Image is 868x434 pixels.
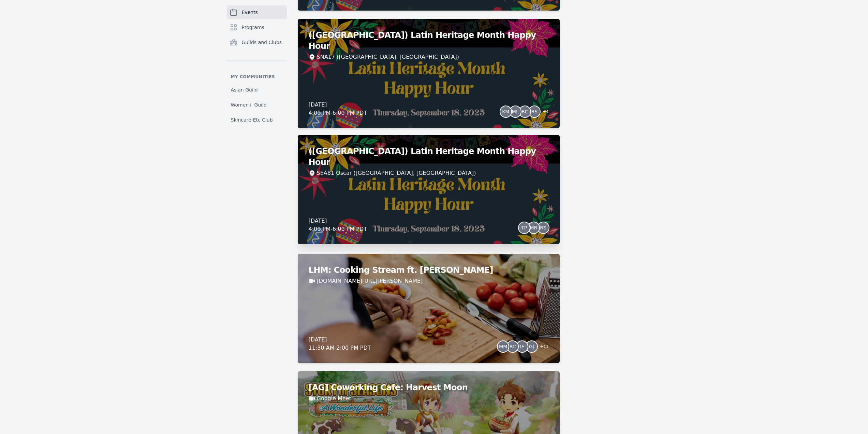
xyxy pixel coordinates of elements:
[499,344,507,349] span: MM
[242,39,282,46] span: Guilds and Clubs
[298,254,560,363] a: LHM: Cooking Stream ft. [PERSON_NAME][DOMAIN_NAME][URL][PERSON_NAME][DATE]11:30 AM-2:00 PM PDTMMR...
[227,74,287,80] p: My communities
[520,344,525,349] span: IE
[521,225,527,230] span: TP
[227,114,287,126] a: Skincare-Etc Club
[227,20,287,34] a: Programs
[242,9,258,16] span: Events
[227,5,287,19] a: Events
[536,342,548,352] span: + 11
[227,36,287,49] a: Guilds and Clubs
[530,225,538,230] span: MR
[502,109,509,114] span: KM
[231,116,273,123] span: Skincare-Etc Club
[317,169,476,177] div: SEA81 Oscar ([GEOGRAPHIC_DATA], [GEOGRAPHIC_DATA])
[309,217,367,233] div: [DATE] 4:00 PM - 6:00 PM PDT
[227,5,287,126] nav: Sidebar
[231,101,267,108] span: Women+ Guild
[317,277,423,285] a: [DOMAIN_NAME][URL][PERSON_NAME]
[309,30,549,52] h2: ([GEOGRAPHIC_DATA]) Latin Heritage Month Happy Hour
[521,109,528,114] span: BC
[309,101,367,117] div: [DATE] 4:00 PM - 6:00 PM PDT
[309,336,371,352] div: [DATE] 11:30 AM - 2:00 PM PDT
[227,99,287,111] a: Women+ Guild
[531,109,538,114] span: RS
[309,265,549,276] h2: LHM: Cooking Stream ft. [PERSON_NAME]
[540,225,546,230] span: RS
[298,19,560,128] a: ([GEOGRAPHIC_DATA]) Latin Heritage Month Happy HourSNA17 ([GEOGRAPHIC_DATA], [GEOGRAPHIC_DATA])[D...
[227,84,287,96] a: Asian Guild
[317,394,351,403] a: Google Meet
[242,24,264,31] span: Programs
[510,344,516,349] span: RC
[231,86,258,93] span: Asian Guild
[529,344,534,349] span: G(
[309,382,549,393] h2: [AG] Coworking Cafe: Harvest Moon
[309,146,549,168] h2: ([GEOGRAPHIC_DATA]) Latin Heritage Month Happy Hour
[512,109,519,114] span: ML
[298,135,560,244] a: ([GEOGRAPHIC_DATA]) Latin Heritage Month Happy HourSEA81 Oscar ([GEOGRAPHIC_DATA], [GEOGRAPHIC_DA...
[317,53,459,61] div: SNA17 ([GEOGRAPHIC_DATA], [GEOGRAPHIC_DATA])
[539,108,549,117] span: + 4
